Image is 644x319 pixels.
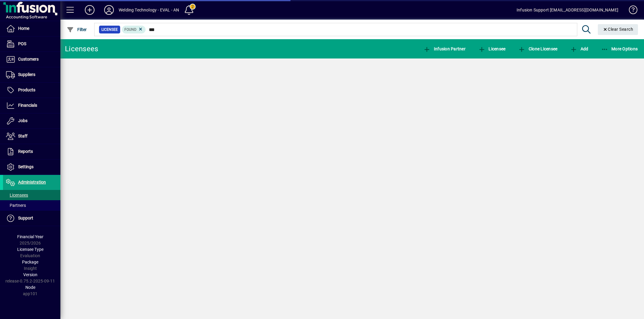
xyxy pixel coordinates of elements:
a: Support [3,211,60,226]
div: Welding Technology - EVAL - AN [119,5,179,15]
span: Clone Licensee [518,46,557,51]
span: Staff [18,134,27,138]
span: Support [18,216,33,220]
a: Knowledge Base [624,1,636,21]
span: Products [18,87,35,92]
span: Jobs [18,118,27,123]
div: Infusion Support [EMAIL_ADDRESS][DOMAIN_NAME] [517,5,618,15]
span: Infusion Partner [423,46,466,51]
span: Customers [18,57,39,62]
span: Licensee Type [17,247,43,252]
span: Settings [18,164,34,169]
div: Licensees [65,44,98,54]
a: Suppliers [3,67,60,82]
span: Licensee [101,27,118,33]
span: Administration [18,180,46,185]
span: Package [22,260,38,264]
button: Add [80,5,99,15]
span: Licensee [478,46,506,51]
a: Jobs [3,113,60,128]
span: Financials [18,103,37,108]
span: Version [23,272,37,277]
a: Financials [3,98,60,113]
button: Clone Licensee [517,43,559,54]
mat-chip: Found Status: Found [122,26,146,33]
a: Licensees [3,190,60,200]
span: POS [18,41,26,46]
span: Node [25,285,35,290]
span: Reports [18,149,33,154]
button: Licensee [477,43,507,54]
span: Clear Search [603,27,633,32]
span: Partners [6,203,26,208]
button: Clear [598,24,638,35]
a: Partners [3,200,60,210]
span: Add [570,46,588,51]
a: POS [3,36,60,52]
a: Staff [3,129,60,144]
button: Filter [65,24,88,35]
a: Reports [3,144,60,159]
a: Home [3,21,60,36]
span: More Options [601,46,638,51]
a: Products [3,83,60,98]
span: Found [124,27,136,32]
a: Settings [3,159,60,175]
a: Customers [3,52,60,67]
button: Profile [99,5,119,15]
span: Licensees [6,193,28,197]
span: Financial Year [17,234,43,239]
span: Home [18,26,29,31]
span: Filter [67,27,87,32]
span: Suppliers [18,72,35,77]
button: More Options [600,43,639,54]
button: Infusion Partner [422,43,467,54]
button: Add [569,43,590,54]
